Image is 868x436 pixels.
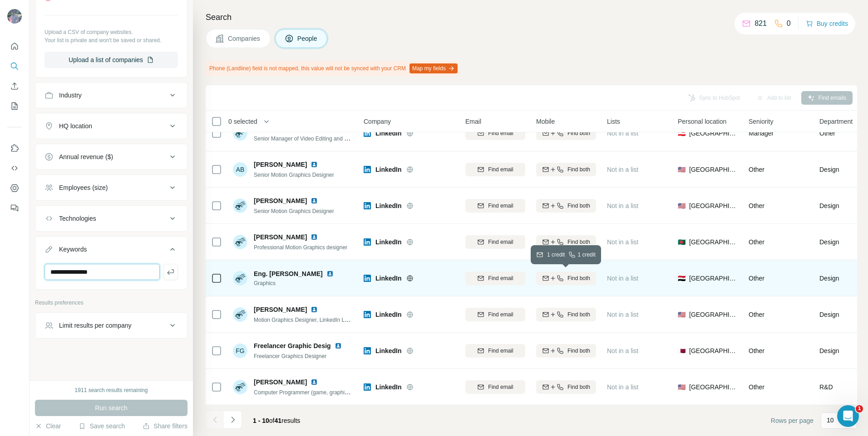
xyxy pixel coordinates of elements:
img: Logo of LinkedIn [364,311,371,318]
span: Other [749,275,764,282]
span: Design [819,237,839,247]
span: LinkedIn [375,165,402,174]
span: Find both [567,202,590,210]
span: Other [749,347,764,354]
img: Avatar [233,271,247,286]
span: [PERSON_NAME] [254,378,307,387]
span: Personal location [678,117,726,126]
img: LinkedIn logo [311,378,318,386]
button: Find both [536,380,596,394]
button: Find email [465,271,525,285]
img: Logo of LinkedIn [364,166,371,173]
img: Logo of LinkedIn [364,347,371,354]
p: Results preferences [35,299,187,307]
button: Find email [465,126,525,140]
img: Logo of LinkedIn [364,130,371,137]
span: Design [819,310,839,319]
p: Upload a CSV of company websites. [44,28,178,36]
button: Find both [536,271,596,285]
p: Your list is private and won't be saved or shared. [44,36,178,44]
img: LinkedIn logo [326,270,334,277]
button: Keywords [35,238,187,264]
div: 1911 search results remaining [75,386,148,394]
button: Buy credits [806,17,848,30]
span: Companies [228,34,261,43]
button: Find email [465,235,525,249]
span: Department [819,117,853,126]
span: Other [819,129,835,138]
img: Logo of LinkedIn [364,238,371,246]
span: Design [819,201,839,210]
span: Motion Graphics Designer, LinkedIn Learning [254,316,363,323]
div: Industry [59,91,82,100]
span: Design [819,165,839,174]
img: LinkedIn logo [311,306,318,313]
button: Use Surfe on LinkedIn [7,140,22,156]
span: Find both [567,165,590,174]
span: Find email [488,347,513,355]
span: Not in a list [607,202,638,209]
span: [GEOGRAPHIC_DATA] [689,165,738,174]
button: Share filters [143,421,187,431]
span: Professional Motion Graphics designer [254,244,347,251]
span: [PERSON_NAME] [254,233,307,242]
span: Other [749,238,764,246]
span: Find email [488,310,513,319]
img: Logo of LinkedIn [364,383,371,391]
button: Industry [35,84,187,106]
span: [GEOGRAPHIC_DATA] [689,201,738,210]
span: [GEOGRAPHIC_DATA] [689,310,738,319]
span: Not in a list [607,238,638,246]
img: Avatar [233,235,247,249]
span: of [269,417,275,424]
img: Avatar [7,9,22,24]
button: Use Surfe API [7,160,22,176]
span: Design [819,346,839,355]
span: Design [819,274,839,283]
span: Not in a list [607,130,638,137]
span: People [297,34,318,43]
button: HQ location [35,115,187,137]
span: Find email [488,165,513,174]
button: Navigate to next page [224,411,242,429]
span: 1 - 10 [253,417,269,424]
button: Technologies [35,208,187,229]
span: [GEOGRAPHIC_DATA] [689,383,738,392]
button: Employees (size) [35,177,187,199]
span: Email [465,117,481,126]
span: Not in a list [607,347,638,354]
span: Manager [749,130,774,137]
button: Map my fields [409,63,458,73]
span: Find both [567,347,590,355]
button: Clear [35,421,61,431]
span: [GEOGRAPHIC_DATA] [689,129,738,138]
span: Find both [567,274,590,282]
button: Find both [536,199,596,213]
span: 41 [275,417,282,424]
span: Find email [488,202,513,210]
span: Company [364,117,391,126]
span: 🇦🇹 [678,129,686,138]
span: Find email [488,238,513,246]
span: Senior Motion Graphics Designer [254,172,334,178]
span: 🇺🇸 [678,201,686,210]
span: LinkedIn [375,201,402,210]
span: 🇺🇸 [678,383,686,392]
span: [GEOGRAPHIC_DATA] [689,274,738,283]
button: Find email [465,344,525,358]
span: LinkedIn [375,129,402,138]
p: 0 [787,18,791,29]
div: Phone (Landline) field is not mapped, this value will not be synced with your CRM [206,61,459,76]
div: Employees (size) [59,183,108,192]
button: Search [7,58,22,74]
span: Freelancer Graphic Desig [254,342,331,349]
span: 0 selected [228,117,257,126]
p: 821 [755,18,767,29]
span: Other [749,202,764,209]
span: [PERSON_NAME] [254,160,307,169]
span: Find both [567,129,590,137]
span: R&D [819,383,833,392]
span: Other [749,311,764,318]
button: Dashboard [7,180,22,196]
img: Avatar [233,199,247,213]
